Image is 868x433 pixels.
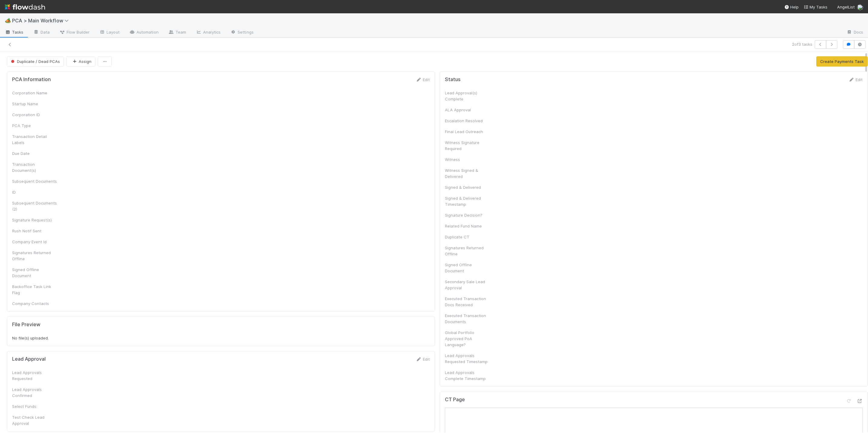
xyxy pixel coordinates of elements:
div: Final Lead Outreach [445,129,490,135]
a: Edit [416,357,430,362]
a: Docs [842,28,868,38]
a: Automation [124,28,163,38]
div: Transaction Document(s) [12,161,58,173]
div: Startup Name [12,101,58,107]
a: Settings [225,28,258,38]
div: Signatures Returned Offline [445,245,490,257]
a: Edit [848,77,863,82]
div: Signed Offline Document [12,267,58,279]
span: PCA > Main Workflow [12,18,72,24]
a: Flow Builder [54,28,94,38]
div: Executed Transaction Documents [445,313,490,325]
div: Lead Approvals Complete Timestamp [445,369,490,382]
a: My Tasks [804,4,827,10]
div: Signature Decision? [445,212,490,218]
div: PCA Type [12,123,58,129]
button: Duplicate / Dead PCAs [7,56,64,67]
div: Lead Approval(s) Complete [445,90,490,102]
div: ALA Approval [445,107,490,113]
div: Escalation Resolved [445,118,490,124]
div: Backoffice Task Link Flag [12,284,58,296]
div: Signed & Delivered Timestamp [445,195,490,207]
div: Witness Signature Required [445,139,490,152]
div: Rush Notif Sent [12,228,58,234]
span: Duplicate / Dead PCAs [10,59,60,64]
a: Edit [416,77,430,82]
h5: CT Page [445,397,465,403]
div: Witness [445,156,490,162]
div: Select Funds: [12,403,58,409]
div: Due Date [12,150,58,156]
div: Company Contacts [12,300,58,307]
div: Subsequent Documents [12,178,58,184]
div: Corporation Name [12,90,58,96]
div: Transaction Detail Labels [12,133,58,146]
div: Signatures Returned Offline [12,250,58,262]
div: ID [12,189,58,195]
h5: PCA Information [12,77,51,83]
div: Executed Transaction Docs Received [445,296,490,308]
img: logo-inverted-e16ddd16eac7371096b0.svg [5,2,45,12]
div: Company Event Id [12,239,58,245]
a: Team [163,28,191,38]
div: Corporation ID [12,112,58,118]
div: No file(s) uploaded. [12,322,430,341]
div: Duplicate CT [445,234,490,240]
div: Signature Request(s) [12,217,58,223]
span: 🏕️ [5,18,11,23]
h5: Lead Approval [12,356,46,362]
span: My Tasks [804,5,827,9]
a: Layout [94,28,124,38]
div: Lead Approvals Requested [12,369,58,382]
div: Signed & Delivered [445,184,490,190]
a: Analytics [191,28,225,38]
div: Lead Approvals Confirmed [12,386,58,399]
button: Create Payments Task [816,56,868,67]
div: Signed Offline Document [445,262,490,274]
div: Global Portfolio Approved PoA Language? [445,330,490,348]
div: Secondary Sale Lead Approval [445,279,490,291]
div: Related Fund Name [445,223,490,229]
div: Witness Signed & Delivered [445,167,490,179]
span: 2 of 3 tasks [792,41,812,47]
div: Lead Approvals Requested Timestamp [445,353,490,365]
div: Test Check Lead Approval [12,414,58,426]
span: AngelList [837,5,855,9]
a: Data [28,28,54,38]
span: Flow Builder [59,29,90,35]
img: avatar_1c530150-f9f0-4fb8-9f5d-006d570d4582.png [857,4,863,10]
h5: File Preview [12,322,40,328]
div: Help [784,4,799,10]
div: Subsequent Documents (2) [12,200,58,212]
button: Assign [66,56,95,67]
span: Tasks [5,29,24,35]
h5: Status [445,77,461,83]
